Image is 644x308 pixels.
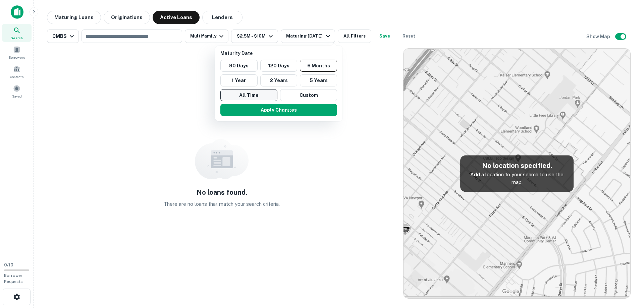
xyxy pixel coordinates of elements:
[610,254,644,287] iframe: Chat Widget
[220,74,258,86] button: 1 Year
[260,74,298,86] button: 2 Years
[220,50,340,57] p: Maturity Date
[300,60,337,72] button: 6 Months
[220,104,337,116] button: Apply Changes
[300,74,337,86] button: 5 Years
[260,60,298,72] button: 120 Days
[220,60,258,72] button: 90 Days
[220,89,277,101] button: All Time
[280,89,337,101] button: Custom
